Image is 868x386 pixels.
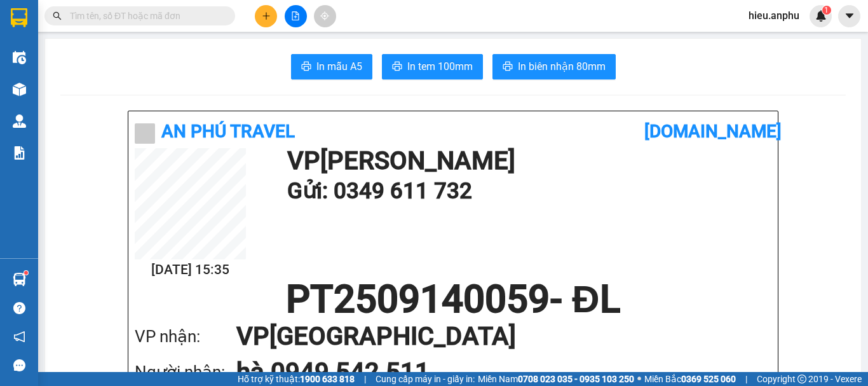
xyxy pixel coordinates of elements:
[478,372,634,386] span: Miền Nam
[797,375,806,383] span: copyright
[70,9,220,23] input: Tìm tên, số ĐT hoặc mã đơn
[300,374,355,384] strong: 1900 633 818
[392,61,402,73] span: printer
[13,273,26,286] img: warehouse-icon
[135,324,236,350] div: VP nhận:
[301,61,311,73] span: printer
[745,372,747,386] span: |
[681,374,736,384] strong: 0369 525 060
[13,302,25,314] span: question-circle
[13,146,26,160] img: solution-icon
[13,359,25,371] span: message
[13,114,26,128] img: warehouse-icon
[492,54,616,79] button: printerIn biên nhận 80mm
[824,6,829,15] span: 1
[815,10,827,22] img: icon-new-feature
[135,280,771,319] h1: PT2509140059 - ĐL
[518,59,606,74] span: In biên nhận 80mm
[518,374,634,384] strong: 0708 023 035 - 0935 103 250
[838,5,860,27] button: caret-down
[316,59,362,74] span: In mẫu A5
[738,8,810,24] span: hieu.anphu
[822,6,831,15] sup: 1
[644,121,782,142] b: [DOMAIN_NAME]
[637,376,641,382] span: ⚪️
[364,372,366,386] span: |
[262,11,271,20] span: plus
[53,11,62,20] span: search
[503,61,513,73] span: printer
[287,174,765,209] h1: Gửi: 0349 611 732
[11,8,27,27] img: logo-vxr
[13,51,26,64] img: warehouse-icon
[255,5,277,27] button: plus
[382,54,483,79] button: printerIn tem 100mm
[161,121,295,142] b: An Phú Travel
[236,319,746,354] h1: VP [GEOGRAPHIC_DATA]
[376,372,475,386] span: Cung cấp máy in - giấy in:
[320,11,329,20] span: aim
[287,148,765,174] h1: VP [PERSON_NAME]
[314,5,336,27] button: aim
[844,10,855,22] span: caret-down
[135,359,236,385] div: Người nhận:
[13,83,26,96] img: warehouse-icon
[644,372,736,386] span: Miền Bắc
[238,372,355,386] span: Hỗ trợ kỹ thuật:
[135,259,246,280] h2: [DATE] 15:35
[291,54,372,79] button: printerIn mẫu A5
[407,59,473,74] span: In tem 100mm
[24,271,28,275] sup: 1
[13,331,25,343] span: notification
[285,5,307,27] button: file-add
[291,11,300,20] span: file-add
